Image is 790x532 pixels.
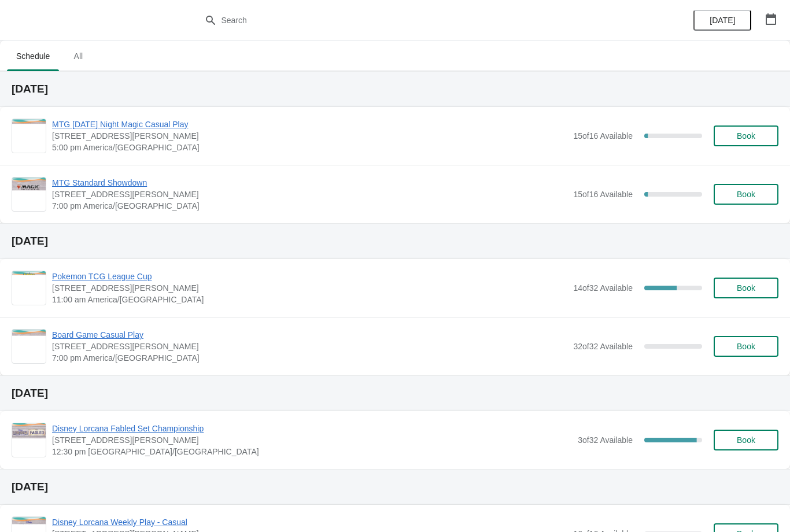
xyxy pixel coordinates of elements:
[12,119,46,153] img: MTG Friday Night Magic Casual Play | 2040 Louetta Rd Ste I Spring, TX 77388 | 5:00 pm America/Chi...
[714,278,778,298] button: Book
[714,184,778,205] button: Book
[737,131,755,141] span: Book
[12,271,46,305] img: Pokemon TCG League Cup | 2040 Louetta Rd Ste I Spring, TX 77388 | 11:00 am America/Chicago
[7,46,59,66] span: Schedule
[52,434,572,446] span: [STREET_ADDRESS][PERSON_NAME]
[52,130,567,142] span: [STREET_ADDRESS][PERSON_NAME]
[737,342,755,351] span: Book
[52,271,567,282] span: Pokemon TCG League Cup
[52,423,572,434] span: Disney Lorcana Fabled Set Championship
[573,190,633,199] span: 15 of 16 Available
[12,387,778,399] h2: [DATE]
[714,430,778,450] button: Book
[64,46,93,66] span: All
[12,481,778,493] h2: [DATE]
[578,435,633,445] span: 3 of 32 Available
[221,10,593,31] input: Search
[52,294,567,305] span: 11:00 am America/[GEOGRAPHIC_DATA]
[52,282,567,294] span: [STREET_ADDRESS][PERSON_NAME]
[52,446,572,457] span: 12:30 pm [GEOGRAPHIC_DATA]/[GEOGRAPHIC_DATA]
[52,352,567,364] span: 7:00 pm America/[GEOGRAPHIC_DATA]
[737,283,755,293] span: Book
[52,189,567,200] span: [STREET_ADDRESS][PERSON_NAME]
[12,83,778,95] h2: [DATE]
[12,178,46,211] img: MTG Standard Showdown | 2040 Louetta Rd Ste I Spring, TX 77388 | 7:00 pm America/Chicago
[693,10,751,31] button: [DATE]
[737,190,755,199] span: Book
[52,119,567,130] span: MTG [DATE] Night Magic Casual Play
[12,423,46,457] img: Disney Lorcana Fabled Set Championship | 2040 Louetta Rd Ste I Spring, TX 77388 | 12:30 pm Americ...
[573,131,633,141] span: 15 of 16 Available
[573,283,633,293] span: 14 of 32 Available
[573,342,633,351] span: 32 of 32 Available
[52,177,567,189] span: MTG Standard Showdown
[12,235,778,247] h2: [DATE]
[710,16,735,25] span: [DATE]
[52,329,567,341] span: Board Game Casual Play
[737,435,755,445] span: Book
[52,516,567,528] span: Disney Lorcana Weekly Play - Casual
[714,125,778,146] button: Book
[12,330,46,363] img: Board Game Casual Play | 2040 Louetta Rd Ste I Spring, TX 77388 | 7:00 pm America/Chicago
[52,341,567,352] span: [STREET_ADDRESS][PERSON_NAME]
[52,200,567,212] span: 7:00 pm America/[GEOGRAPHIC_DATA]
[52,142,567,153] span: 5:00 pm America/[GEOGRAPHIC_DATA]
[714,336,778,357] button: Book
